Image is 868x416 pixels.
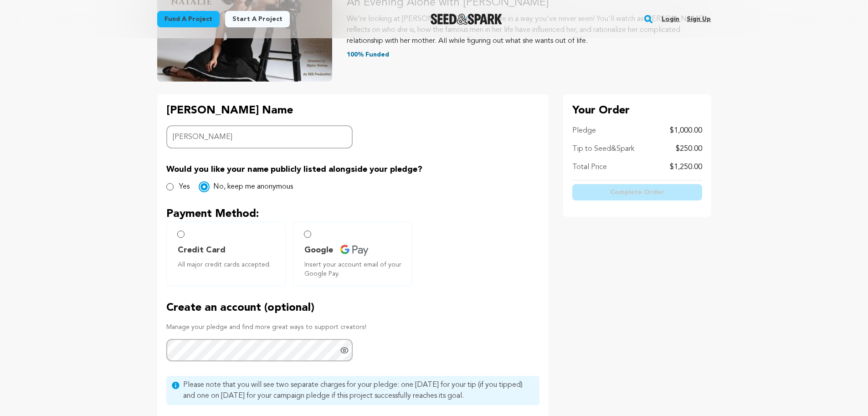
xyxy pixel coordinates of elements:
[166,301,539,315] p: Create an account (optional)
[304,244,333,257] span: Google
[157,11,220,27] a: Fund a project
[166,163,539,176] p: Would you like your name publicly listed alongside your pledge?
[431,14,502,25] img: Seed&Spark Logo Dark Mode
[670,125,702,136] p: $1,000.00
[166,125,353,149] input: Backer Name
[178,260,278,269] span: All major credit cards accepted.
[572,144,634,154] p: Tip to Seed&Spark
[610,188,664,197] span: Complete Order
[304,260,405,278] span: Insert your account email of your Google Pay.
[670,162,702,173] p: $1,250.00
[431,14,502,25] a: Seed&Spark Homepage
[662,12,679,26] a: Login
[225,11,290,27] a: Start a project
[183,380,534,401] span: Please note that you will see two separate charges for your pledge: one [DATE] for your tip (if y...
[166,207,539,221] p: Payment Method:
[166,323,539,332] p: Manage your pledge and find more great ways to support creators!
[572,103,702,118] p: Your Order
[572,184,702,200] button: Complete Order
[179,181,190,192] label: Yes
[166,103,353,118] p: [PERSON_NAME] Name
[213,181,293,192] label: No, keep me anonymous
[340,346,349,355] a: Show password as plain text. Warning: this will display your password on the screen.
[178,244,226,257] span: Credit Card
[676,144,702,154] p: $250.00
[687,12,711,26] a: Sign up
[347,50,711,59] p: 100% Funded
[340,245,369,256] img: credit card icons
[572,162,607,173] p: Total Price
[572,125,596,136] p: Pledge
